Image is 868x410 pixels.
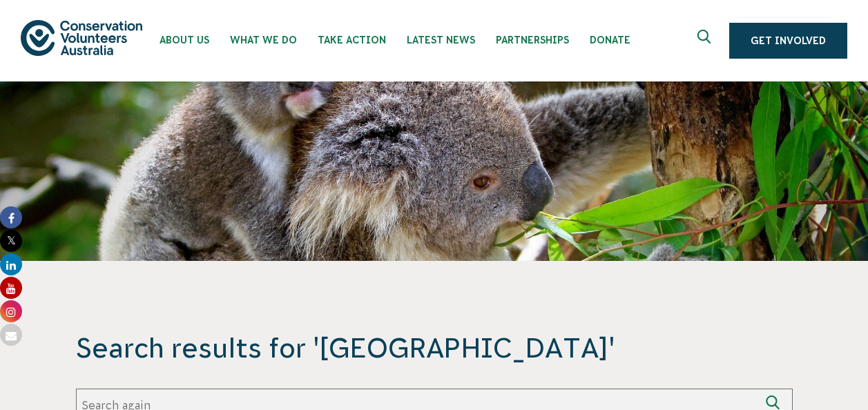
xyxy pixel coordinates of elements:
span: Donate [590,35,630,46]
img: logo.svg [21,20,142,55]
span: What We Do [230,35,297,46]
span: Latest News [407,35,475,46]
span: About Us [160,35,209,46]
span: Take Action [318,35,386,46]
span: Partnerships [496,35,569,46]
button: Expand search box Close search box [689,24,722,57]
span: Expand search box [697,30,715,52]
a: Get Involved [729,23,847,59]
span: Search results for '[GEOGRAPHIC_DATA]' [76,330,793,366]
